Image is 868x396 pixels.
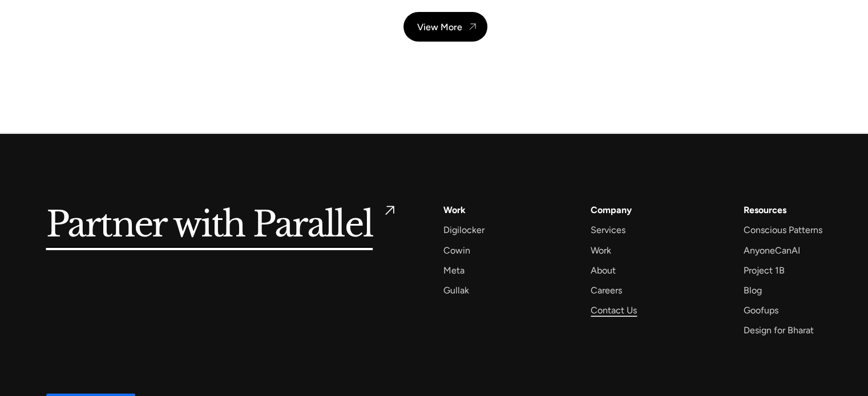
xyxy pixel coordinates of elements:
[743,283,761,298] a: Blog
[591,263,616,278] a: About
[443,222,485,238] a: Digilocker
[743,263,784,278] a: Project 1B
[443,263,465,278] a: Meta
[591,303,637,318] a: Contact Us
[591,222,625,238] a: Services
[46,202,398,248] a: Partner with Parallel
[443,243,470,258] a: Cowin
[743,243,800,258] a: AnyoneCanAI
[591,283,622,298] a: Careers
[591,243,611,258] a: Work
[743,303,778,318] a: Goofups
[743,322,813,338] a: Design for Bharat
[443,283,469,298] a: Gullak
[46,202,373,248] h5: Partner with Parallel
[443,202,466,218] a: Work
[743,202,786,218] div: Resources
[743,222,822,238] a: Conscious Patterns
[591,202,632,218] a: Company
